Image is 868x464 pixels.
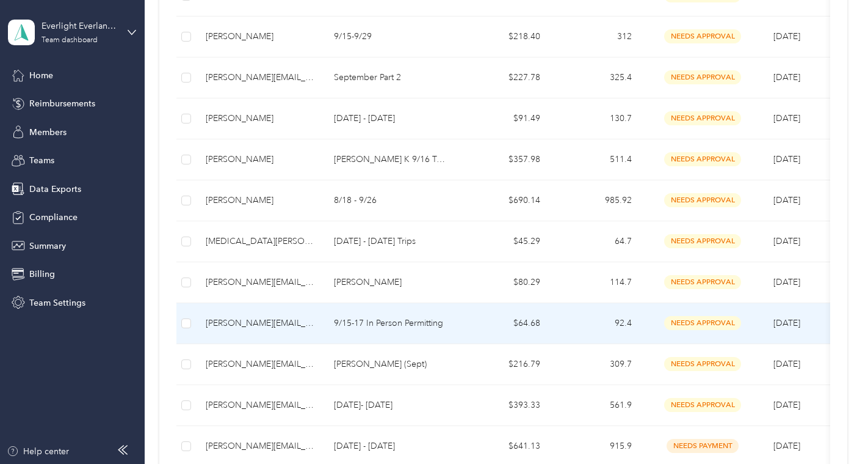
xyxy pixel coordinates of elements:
span: Members [29,126,67,139]
p: 9/15-9/29 [334,30,449,43]
td: $218.40 [458,17,550,57]
div: [PERSON_NAME][EMAIL_ADDRESS][PERSON_NAME][DOMAIN_NAME] [206,276,314,289]
div: [PERSON_NAME] [206,153,314,166]
span: [DATE] [773,318,800,328]
span: [DATE] [773,154,800,164]
div: [PERSON_NAME] [206,194,314,207]
p: 8/18 - 9/26 [334,194,449,207]
p: [PERSON_NAME] [334,276,449,289]
span: Teams [29,154,54,167]
td: 114.7 [550,262,642,303]
td: 64.7 [550,221,642,262]
td: $80.29 [458,262,550,303]
span: [DATE] [773,359,800,369]
div: Everlight Everlance Account [42,20,118,32]
span: Team Settings [29,296,85,309]
span: needs approval [664,357,741,371]
td: $64.68 [458,303,550,344]
td: 325.4 [550,57,642,98]
p: [DATE] - [DATE] [334,112,449,125]
span: needs approval [664,193,741,207]
div: Team dashboard [42,37,98,44]
span: needs approval [664,234,741,248]
p: [PERSON_NAME] K 9/16 To 9/29 [334,153,449,166]
span: needs approval [664,29,741,43]
span: [DATE] [773,113,800,123]
td: 511.4 [550,139,642,180]
span: [DATE] [773,31,800,42]
td: $227.78 [458,57,550,98]
span: Summary [29,240,66,252]
td: 985.92 [550,180,642,221]
span: Compliance [29,211,78,224]
span: needs approval [664,275,741,289]
div: [PERSON_NAME] [206,30,314,43]
td: $393.33 [458,385,550,426]
div: [MEDICAL_DATA][PERSON_NAME] [206,235,314,248]
button: Help center [7,445,69,458]
span: Home [29,69,53,82]
span: [DATE] [773,441,800,451]
p: [PERSON_NAME] (Sept) [334,358,449,371]
span: needs approval [664,152,741,166]
span: needs approval [664,316,741,330]
p: [DATE] - [DATE] [334,440,449,453]
td: $216.79 [458,344,550,385]
div: [PERSON_NAME] [206,112,314,125]
iframe: Everlance-gr Chat Button Frame [800,396,868,464]
td: 561.9 [550,385,642,426]
span: needs payment [667,439,739,453]
div: [PERSON_NAME][EMAIL_ADDRESS][PERSON_NAME][DOMAIN_NAME] [206,71,314,84]
td: 309.7 [550,344,642,385]
span: needs approval [664,398,741,412]
p: [DATE]- [DATE] [334,399,449,412]
td: 92.4 [550,303,642,344]
p: [DATE] - [DATE] Trips [334,235,449,248]
span: needs approval [664,70,741,84]
div: [PERSON_NAME][EMAIL_ADDRESS][PERSON_NAME][DOMAIN_NAME] [206,358,314,371]
td: $357.98 [458,139,550,180]
span: Billing [29,268,55,281]
td: 130.7 [550,98,642,139]
span: [DATE] [773,400,800,410]
div: [PERSON_NAME][EMAIL_ADDRESS][PERSON_NAME][DOMAIN_NAME] [206,440,314,453]
span: Reimbursements [29,97,95,110]
span: needs approval [664,111,741,125]
div: [PERSON_NAME][EMAIL_ADDRESS][PERSON_NAME][DOMAIN_NAME] [206,399,314,412]
span: Data Exports [29,183,81,196]
td: 312 [550,17,642,57]
p: September Part 2 [334,71,449,84]
td: $91.49 [458,98,550,139]
span: [DATE] [773,72,800,83]
td: $45.29 [458,221,550,262]
p: 9/15-17 In Person Permitting [334,317,449,330]
span: [DATE] [773,236,800,246]
td: $690.14 [458,180,550,221]
div: [PERSON_NAME][EMAIL_ADDRESS][PERSON_NAME][DOMAIN_NAME] [206,317,314,330]
span: [DATE] [773,277,800,287]
span: [DATE] [773,195,800,205]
